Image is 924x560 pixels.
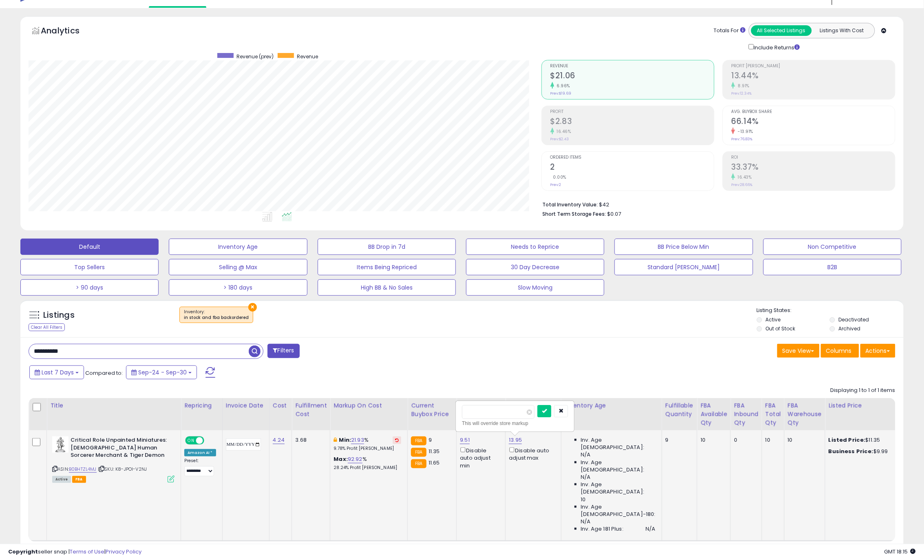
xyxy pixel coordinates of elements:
[550,174,567,180] small: 0.00%
[334,455,348,463] b: Max:
[52,436,69,453] img: 41XkwEFhqsL._SL40_.jpg
[581,474,591,481] span: N/A
[8,548,141,556] div: seller snap | |
[734,436,756,444] div: 0
[732,71,895,82] h2: 13.44%
[334,401,404,410] div: Markup on Cost
[273,401,289,410] div: Cost
[581,518,591,525] span: N/A
[334,456,401,471] div: %
[550,64,714,69] span: Revenue
[138,368,187,376] span: Sep-24 - Sep-30
[318,259,456,275] button: Items Being Repriced
[701,401,727,427] div: FBA Available Qty
[184,458,216,476] div: Preset:
[763,259,902,275] button: B2B
[735,83,750,89] small: 8.91%
[295,401,327,418] div: Fulfillment Cost
[732,91,752,96] small: Prev: 12.34%
[788,401,822,427] div: FBA Warehouse Qty
[466,259,604,275] button: 30 Day Decrease
[543,201,598,208] b: Total Inventory Value:
[831,387,895,394] div: Displaying 1 to 1 of 1 items
[52,436,175,482] div: ASIN:
[615,259,753,275] button: Standard [PERSON_NAME]
[839,325,861,332] label: Archived
[334,436,401,452] div: %
[714,27,746,35] div: Totals For
[751,25,812,36] button: All Selected Listings
[339,436,351,444] b: Min:
[665,436,691,444] div: 9
[581,436,656,451] span: Inv. Age [DEMOGRAPHIC_DATA]:
[550,71,714,82] h2: $21.06
[411,401,453,418] div: Current Buybox Price
[462,419,568,427] div: This will override store markup
[811,25,872,36] button: Listings With Cost
[732,64,895,69] span: Profit [PERSON_NAME]
[732,162,895,173] h2: 33.37%
[203,437,216,444] span: OFF
[732,182,753,187] small: Prev: 28.66%
[554,128,571,135] small: 16.46%
[42,368,74,376] span: Last 7 Days
[70,548,104,556] a: Terms of Use
[186,437,196,444] span: ON
[766,325,796,332] label: Out of Stock
[550,110,714,114] span: Profit
[732,117,895,128] h2: 66.14%
[184,315,249,321] div: in stock and fba backordered
[429,436,432,444] span: 9
[466,239,604,255] button: Needs to Reprice
[69,466,97,473] a: B0BHTZL4MJ
[543,210,606,217] b: Short Term Storage Fees:
[829,447,873,455] b: Business Price:
[273,436,285,444] a: 4.24
[581,525,624,533] span: Inv. Age 181 Plus:
[777,344,820,358] button: Save View
[757,307,904,314] p: Listing States:
[169,259,307,275] button: Selling @ Max
[550,117,714,128] h2: $2.83
[509,446,555,462] div: Disable auto adjust max
[581,496,586,503] span: 10
[615,239,753,255] button: BB Price Below Min
[411,448,426,457] small: FBA
[297,53,318,60] span: Revenue
[334,446,401,452] p: 9.78% Profit [PERSON_NAME]
[701,436,724,444] div: 10
[554,83,570,89] small: 6.96%
[460,446,499,469] div: Disable auto adjust min
[765,401,781,427] div: FBA Total Qty
[732,110,895,114] span: Avg. Buybox Share
[550,91,572,96] small: Prev: $19.69
[860,344,895,358] button: Actions
[20,279,159,296] button: > 90 days
[550,162,714,173] h2: 2
[821,344,859,358] button: Columns
[43,310,75,321] h5: Listings
[743,42,810,52] div: Include Returns
[550,137,569,142] small: Prev: $2.43
[318,279,456,296] button: High BB & No Sales
[543,199,889,209] li: $42
[550,182,561,187] small: Prev: 2
[581,459,656,474] span: Inv. Age [DEMOGRAPHIC_DATA]:
[581,451,591,458] span: N/A
[85,369,123,377] span: Compared to:
[735,128,754,135] small: -13.91%
[41,25,95,38] h5: Analytics
[732,155,895,160] span: ROI
[766,316,781,323] label: Active
[411,459,426,468] small: FBA
[509,436,522,444] a: 13.95
[248,303,257,312] button: ×
[29,365,84,379] button: Last 7 Days
[829,448,896,455] div: $9.99
[839,316,869,323] label: Deactivated
[226,401,266,410] div: Invoice Date
[330,398,408,430] th: The percentage added to the cost of goods (COGS) that forms the calculator for Min & Max prices.
[565,401,659,410] div: Inventory Age
[608,210,621,218] span: $0.07
[826,347,852,355] span: Columns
